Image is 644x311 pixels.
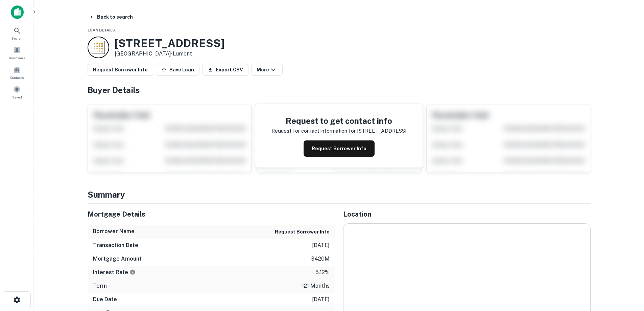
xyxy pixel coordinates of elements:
h3: [STREET_ADDRESS] [115,37,224,50]
h4: Buyer Details [88,84,591,96]
button: More [251,64,283,76]
span: Saved [12,94,22,100]
h6: Interest Rate [93,268,136,276]
p: [STREET_ADDRESS] [357,127,406,135]
p: [DATE] [312,241,330,249]
iframe: Chat Widget [610,257,644,289]
a: Contacts [2,63,32,82]
button: Request Borrower Info [88,64,153,76]
p: 5.12% [315,268,330,276]
h5: Location [343,209,591,219]
button: Back to search [86,11,136,23]
button: Export CSV [202,64,248,76]
a: Lument [173,50,192,57]
p: Request for contact information for [271,127,356,135]
h6: Due Date [93,295,117,304]
img: capitalize-icon.png [11,5,24,19]
span: Contacts [10,75,24,80]
p: 121 months [302,282,330,290]
h6: Term [93,282,107,290]
p: $420m [311,255,330,263]
span: Loan Details [88,28,115,32]
h4: Summary [88,188,591,201]
button: Request Borrower Info [304,140,375,157]
a: Borrowers [2,44,32,62]
h4: Request to get contact info [271,115,406,127]
a: Saved [2,83,32,101]
button: Request Borrower Info [275,228,330,236]
p: [DATE] [312,295,330,304]
h5: Mortgage Details [88,209,335,219]
h6: Mortgage Amount [93,255,142,263]
h6: Transaction Date [93,241,138,249]
span: Borrowers [9,55,25,61]
button: Save Loan [156,64,199,76]
span: Search [11,36,23,41]
svg: The interest rates displayed on the website are for informational purposes only and may be report... [129,269,136,275]
h6: Borrower Name [93,227,135,236]
a: Search [2,24,32,42]
p: [GEOGRAPHIC_DATA] • [115,50,224,58]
